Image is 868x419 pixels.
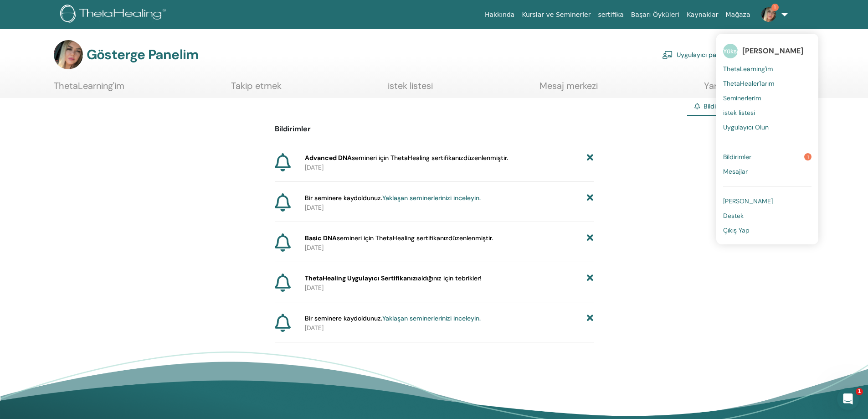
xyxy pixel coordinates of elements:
font: ThetaHealer'larım [723,79,774,88]
font: 1 [774,4,776,10]
a: istek listesi [723,105,812,120]
font: ThetaHealing Uygulayıcı Sertifikanızı [305,274,418,282]
font: Bildirimler [275,124,311,134]
a: istek listesi [388,80,433,98]
a: Kurslar ve Seminerler [518,6,594,23]
img: chalkboard-teacher.svg [662,51,673,59]
img: default.jpg [761,7,776,22]
a: Takip etmek [231,80,282,98]
font: istek listesi [388,80,433,92]
font: Bildirimler [723,153,751,161]
font: düzenlenmiştir. [463,154,508,162]
a: ThetaLearning'im [54,80,124,98]
font: Seminerlerim [723,94,761,102]
font: ThetaLearning'im [54,80,124,92]
font: Takip etmek [231,80,282,92]
font: Kaynaklar [687,11,719,18]
font: aldığınız için tebrikler [418,274,480,282]
font: Destek [723,212,744,220]
font: Mağaza [725,11,750,18]
font: [DATE] [305,284,324,292]
font: 1 [807,154,809,160]
a: Yüksek çözünürlüklü[PERSON_NAME] [723,41,812,62]
font: Bir seminere kaydoldunuz. [305,194,382,202]
font: Gösterge Panelim [87,46,198,63]
font: Hakkında [485,11,515,18]
a: Bildirimler1 [723,150,812,164]
font: [DATE] [305,324,324,332]
a: Hakkında [481,6,519,23]
font: Yardım ve Kaynaklar [704,80,788,92]
font: [PERSON_NAME] [723,197,773,205]
font: [DATE] [305,163,324,171]
a: Yaklaşan seminerlerinizi inceleyin. [382,314,481,322]
font: [PERSON_NAME] [742,46,803,56]
img: logo.png [60,5,169,25]
a: Uygulayıcı Olun [723,120,812,134]
font: ThetaLearning'im [723,65,773,73]
font: Bildirimler [704,102,733,110]
a: sertifika [594,6,627,23]
font: Advanced DNA [305,154,352,162]
font: Çıkış Yap [723,226,750,234]
font: [DATE] [305,243,324,252]
a: Mesaj merkezi [539,80,598,98]
font: semineri için ThetaHealing sertifikanız [352,154,463,162]
font: Mesajlar [723,167,748,176]
a: Mesajlar [723,164,812,179]
font: Mesaj merkezi [539,80,598,92]
font: istek listesi [723,109,755,117]
font: [DATE] [305,203,324,212]
font: sertifika [598,11,623,18]
a: Seminerlerim [723,91,812,105]
a: Yardım ve Kaynaklar [704,80,788,98]
font: semineri için ThetaHealing sertifikanız [337,234,448,242]
font: Uygulayıcı pano [677,51,724,59]
font: 1 [858,388,861,394]
font: ! [480,274,482,282]
font: Yüksek çözünürlüklü [723,47,782,55]
font: Başarı Öyküleri [631,11,679,18]
a: Uygulayıcı pano [662,45,724,65]
a: ThetaHealer'larım [723,76,812,91]
iframe: Intercom canlı sohbet [837,388,859,410]
font: düzenlenmiştir. [448,234,493,242]
font: Basic DNA [305,234,337,242]
a: Yaklaşan seminerlerinizi inceleyin. [382,194,481,202]
font: Kurslar ve Seminerler [522,11,591,18]
a: Kaynaklar [683,6,722,23]
a: Mağaza [722,6,754,23]
a: ThetaLearning'im [723,62,812,76]
a: Çıkış Yap [723,223,812,238]
font: Bir seminere kaydoldunuz. [305,314,382,322]
a: [PERSON_NAME] [723,194,812,208]
ul: 1 [716,34,818,244]
font: Uygulayıcı Olun [723,123,769,131]
a: Destek [723,208,812,223]
img: default.jpg [54,40,83,69]
a: Başarı Öyküleri [627,6,683,23]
